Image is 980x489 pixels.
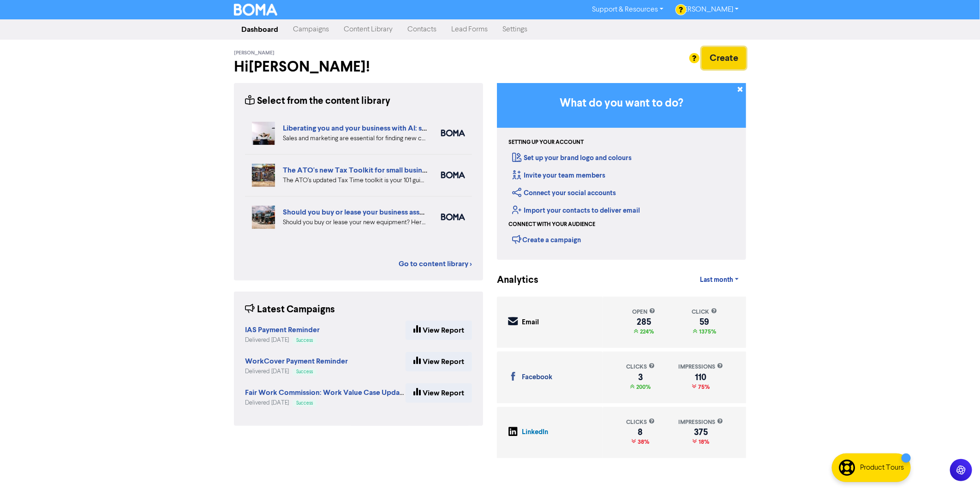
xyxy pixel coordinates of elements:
a: Invite your team members [512,171,605,180]
div: Delivered [DATE] [245,399,406,407]
div: Email [522,317,539,328]
button: Create [702,47,746,69]
span: 224% [639,328,654,335]
div: open [633,308,656,316]
a: Set up your brand logo and colours [512,154,632,162]
div: 110 [678,374,723,381]
div: clicks [626,363,655,371]
a: Connect your social accounts [512,189,616,197]
iframe: Chat Widget [934,445,980,489]
div: Latest Campaigns [245,303,335,317]
div: The ATO’s updated Tax Time toolkit is your 101 guide to business taxes. We’ve summarised the key ... [283,176,427,185]
img: boma_accounting [441,214,465,221]
div: Sales and marketing are essential for finding new customers but eat into your business time. We e... [283,134,427,143]
a: The ATO's new Tax Toolkit for small business owners [283,166,459,175]
span: Success [296,338,313,343]
img: boma [441,172,465,179]
div: Getting Started in BOMA [497,83,746,260]
a: View Report [406,321,472,340]
a: Campaigns [286,20,336,39]
a: Settings [495,20,535,39]
div: Facebook [522,372,552,383]
a: Import your contacts to deliver email [512,206,640,215]
img: BOMA Logo [234,4,277,16]
a: View Report [406,383,472,403]
div: Should you buy or lease your new equipment? Here are some pros and cons of each. We also can revi... [283,218,427,227]
strong: IAS Payment Reminder [245,325,320,334]
div: Delivered [DATE] [245,336,320,345]
span: Success [296,370,313,374]
span: Success [296,401,313,406]
div: 3 [626,374,655,381]
span: 200% [635,383,651,391]
a: Go to content library > [399,258,472,269]
span: Last month [700,276,733,284]
a: Last month [693,271,746,289]
div: Setting up your account [508,138,584,147]
div: 375 [678,429,723,436]
a: Contacts [400,20,444,39]
span: [PERSON_NAME] [234,50,275,56]
span: 38% [636,438,650,446]
div: Select from the content library [245,94,390,108]
a: Lead Forms [444,20,495,39]
div: impressions [678,363,723,371]
a: Should you buy or lease your business assets? [283,208,433,217]
div: 285 [633,318,656,326]
div: clicks [626,418,655,427]
a: WorkCover Payment Reminder [245,358,348,365]
div: click [692,308,717,316]
div: Delivered [DATE] [245,367,348,376]
img: boma [441,130,465,137]
a: IAS Payment Reminder [245,327,320,334]
a: Support & Resources [585,2,671,17]
a: Dashboard [234,20,286,39]
div: LinkedIn [522,427,548,438]
div: 8 [626,429,655,436]
div: Connect with your audience [508,221,595,229]
div: Analytics [497,273,527,287]
span: 75% [696,383,710,391]
a: Content Library [336,20,400,39]
strong: Fair Work Commission: Work Value Case Updates for Aged Care Industry [245,388,487,397]
span: 18% [697,438,709,446]
a: Fair Work Commission: Work Value Case Updates for Aged Care Industry [245,389,487,397]
div: impressions [678,418,723,427]
div: Create a campaign [512,233,581,246]
span: 1375% [697,328,716,335]
a: Liberating you and your business with AI: sales and marketing [283,124,483,133]
a: View Report [406,352,472,371]
h3: What do you want to do? [511,97,732,110]
h2: Hi [PERSON_NAME] ! [234,58,483,76]
strong: WorkCover Payment Reminder [245,357,348,366]
div: 59 [692,318,717,326]
a: [PERSON_NAME] [671,2,746,17]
